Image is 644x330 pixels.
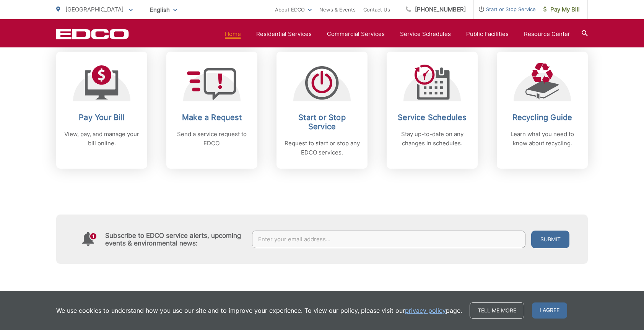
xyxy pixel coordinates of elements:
[174,130,250,148] p: Send a service request to EDCO.
[394,113,470,122] h2: Service Schedules
[64,113,140,122] h2: Pay Your Bill
[470,302,524,319] a: Tell me more
[256,29,312,39] a: Residential Services
[497,52,588,169] a: Recycling Guide Learn what you need to know about recycling.
[56,306,462,315] p: We use cookies to understand how you use our site and to improve your experience. To view our pol...
[166,52,257,169] a: Make a Request Send a service request to EDCO.
[56,29,129,39] a: EDCD logo. Return to the homepage.
[275,5,312,14] a: About EDCO
[56,52,147,169] a: Pay Your Bill View, pay, and manage your bill online.
[524,29,570,39] a: Resource Center
[400,29,451,39] a: Service Schedules
[65,6,124,13] span: [GEOGRAPHIC_DATA]
[64,130,140,148] p: View, pay, and manage your bill online.
[319,5,356,14] a: News & Events
[405,306,446,315] a: privacy policy
[466,29,509,39] a: Public Facilities
[225,29,241,39] a: Home
[394,130,470,148] p: Stay up-to-date on any changes in schedules.
[284,139,360,157] p: Request to start or stop any EDCO services.
[174,113,250,122] h2: Make a Request
[144,3,183,16] span: English
[105,232,244,247] h4: Subscribe to EDCO service alerts, upcoming events & environmental news:
[363,5,390,14] a: Contact Us
[543,5,580,14] span: Pay My Bill
[284,113,360,131] h2: Start or Stop Service
[387,52,478,169] a: Service Schedules Stay up-to-date on any changes in schedules.
[252,231,526,248] input: Enter your email address...
[327,29,385,39] a: Commercial Services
